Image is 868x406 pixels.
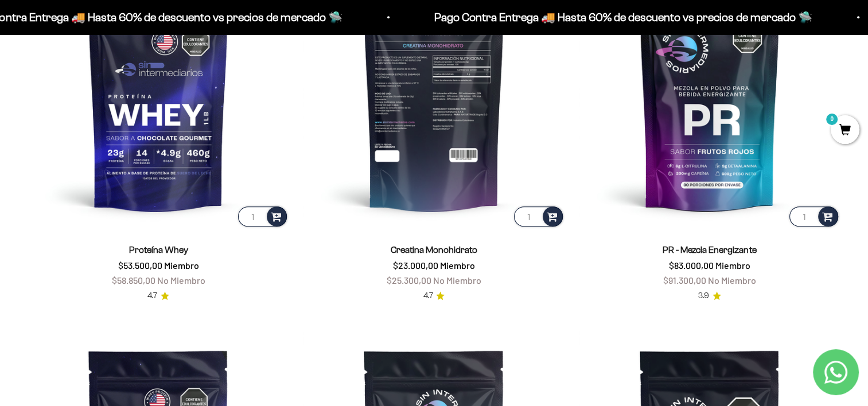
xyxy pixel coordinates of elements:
span: No Miembro [708,275,756,286]
a: Creatina Monohidrato [391,245,477,255]
a: 4.74.7 de 5.0 estrellas [147,290,169,302]
span: $58.850,00 [112,275,155,286]
span: No Miembro [433,275,481,286]
span: Miembro [164,260,199,271]
a: 4.74.7 de 5.0 estrellas [423,290,445,302]
span: 4.7 [423,290,433,302]
span: $23.000,00 [393,260,438,271]
span: 3.9 [698,290,709,302]
p: Pago Contra Entrega 🚚 Hasta 60% de descuento vs precios de mercado 🛸 [430,8,808,26]
a: Proteína Whey [129,245,188,255]
a: PR - Mezcla Energizante [663,245,756,255]
span: Miembro [715,260,750,271]
span: 4.7 [147,290,157,302]
mark: 0 [825,112,839,126]
a: 3.93.9 de 5.0 estrellas [698,290,721,302]
span: No Miembro [157,275,205,286]
span: $53.500,00 [118,260,162,271]
span: $25.300,00 [387,275,431,286]
span: Miembro [440,260,475,271]
span: $83.000,00 [669,260,714,271]
a: 0 [831,124,859,137]
span: $91.300,00 [663,275,706,286]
